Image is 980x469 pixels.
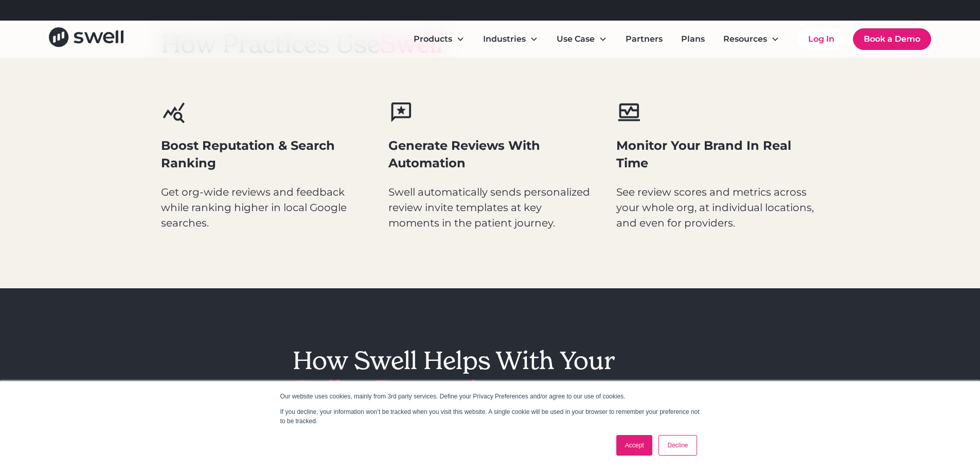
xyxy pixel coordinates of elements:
div: Industries [483,33,526,45]
div: Resources [723,33,767,45]
a: Plans [673,29,713,49]
p: Swell automatically sends personalized review invite templates at key moments in the patient jour... [388,184,592,231]
h3: Monitor Your Brand In Real Time [616,137,819,171]
h3: Boost Reputation & Search Ranking [161,137,364,171]
h2: How Practices Use [161,29,443,59]
p: If you decline, your information won’t be tracked when you visit this website. A single cookie wi... [280,407,700,426]
a: Book a Demo [853,28,931,50]
h3: Generate Reviews With Automation [388,137,592,171]
p: Get org-wide reviews and feedback while ranking higher in local Google searches. [161,184,364,231]
span: Online Reputation [293,375,506,405]
div: Use Case [548,29,615,49]
a: Log In [798,29,845,49]
h2: How Swell Helps With Your [293,346,688,405]
div: Products [414,33,452,45]
a: home [49,27,123,50]
div: Use Case [557,33,595,45]
a: Accept [616,435,653,456]
a: Decline [658,435,697,456]
div: Products [405,29,473,49]
div: Industries [475,29,546,49]
div: Resources [715,29,788,49]
p: See review scores and metrics across your whole org, at individual locations, and even for provid... [616,184,819,231]
p: Our website uses cookies, mainly from 3rd party services. Define your Privacy Preferences and/or ... [280,392,700,401]
a: Partners [617,29,671,49]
